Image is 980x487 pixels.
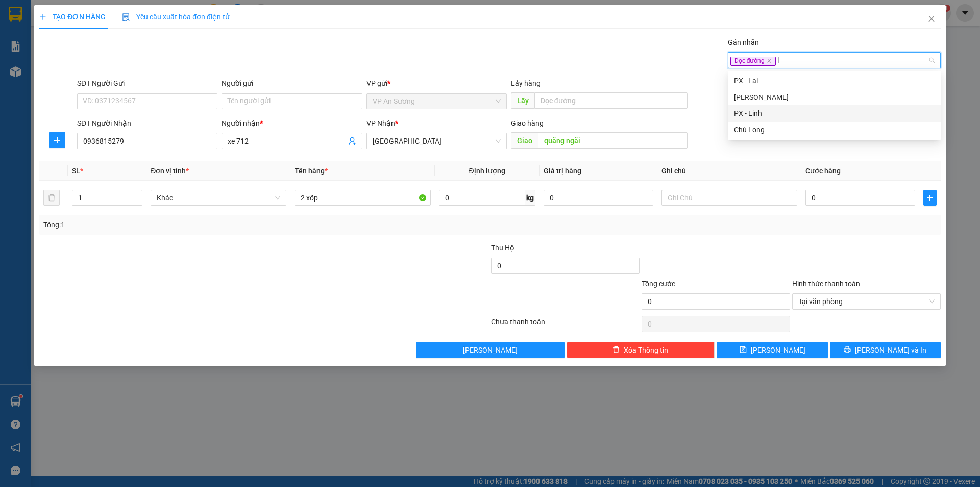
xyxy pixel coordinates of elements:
div: Chú Long [734,124,935,135]
span: Dọc đường [730,57,776,66]
div: Người nhận [222,118,362,129]
span: Đơn vị tính [151,167,189,175]
span: plus [924,194,936,202]
b: 39/4A Quốc Lộ 1A - [GEOGRAPHIC_DATA] - An Sương - [GEOGRAPHIC_DATA] [5,56,68,121]
div: Người gửi [222,78,362,89]
div: Linh thu [728,89,941,105]
div: SĐT Người Gửi [77,78,217,89]
div: PX - Lai [734,75,935,86]
span: [PERSON_NAME] [463,344,518,356]
button: deleteXóa Thông tin [567,342,715,358]
span: [PERSON_NAME] và In [855,344,926,356]
button: delete [43,190,60,206]
span: SL [72,167,80,175]
div: Chưa thanh toán [490,316,641,334]
span: Xóa Thông tin [624,344,668,356]
input: Dọc đường [538,132,688,149]
img: icon [122,13,130,21]
span: save [740,346,747,354]
span: Yêu cầu xuất hóa đơn điện tử [122,13,230,21]
span: TẠO ĐƠN HÀNG [39,13,106,21]
button: plus [923,190,937,206]
span: close [767,58,772,63]
input: Gán nhãn [777,54,781,66]
th: Ghi chú [657,161,801,181]
div: PX - Linh [728,105,941,122]
span: Giao [511,132,538,149]
span: Giá trị hàng [544,167,581,175]
div: PX - Linh [734,108,935,119]
span: kg [525,190,535,206]
span: Tổng cước [642,280,675,288]
div: Tổng: 1 [43,219,378,230]
span: VP Nhận [366,119,395,127]
li: VP VP An Sương [5,43,70,55]
span: Tại văn phòng [798,294,935,309]
input: Dọc đường [534,92,688,109]
button: save[PERSON_NAME] [717,342,827,358]
input: VD: Bàn, Ghế [295,190,430,206]
span: user-add [348,137,356,145]
div: VP gửi [366,78,507,89]
button: Close [917,5,946,34]
span: Định lượng [469,167,505,175]
span: Đà Nẵng [373,133,501,149]
span: Giao hàng [511,119,544,127]
span: printer [844,346,851,354]
button: plus [49,132,65,148]
button: printer[PERSON_NAME] và In [830,342,941,358]
span: Khác [157,190,280,205]
li: [PERSON_NAME] [5,5,148,25]
div: Chú Long [728,122,941,138]
input: Ghi Chú [661,190,797,206]
span: environment [5,57,12,64]
div: PX - Lai [728,73,941,89]
label: Gán nhãn [728,38,759,47]
div: [PERSON_NAME] [734,91,935,103]
span: close [927,15,936,23]
span: Thu Hộ [491,244,514,252]
span: VP An Sương [373,94,501,109]
label: Hình thức thanh toán [792,280,860,288]
span: Lấy hàng [511,79,541,87]
span: [PERSON_NAME] [751,344,805,356]
span: Tên hàng [295,167,328,175]
span: plus [50,136,65,144]
li: VP [GEOGRAPHIC_DATA] [70,43,136,77]
span: Cước hàng [805,167,841,175]
div: SĐT Người Nhận [77,118,217,129]
input: 0 [544,190,653,206]
span: delete [612,346,620,354]
span: plus [39,13,46,20]
button: [PERSON_NAME] [416,342,565,358]
span: Lấy [511,92,534,109]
